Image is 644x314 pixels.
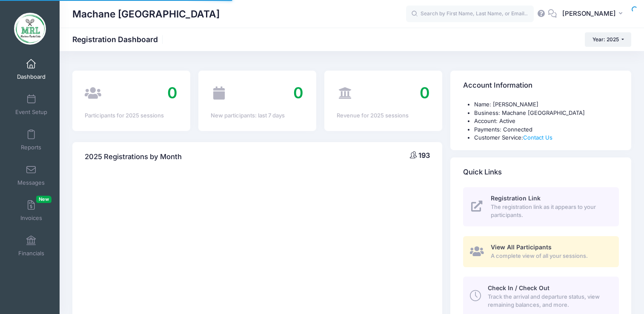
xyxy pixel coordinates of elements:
li: Business: Machane [GEOGRAPHIC_DATA] [474,109,619,117]
div: New participants: last 7 days [211,111,303,120]
button: Year: 2025 [585,32,631,47]
span: The registration link as it appears to your participants. [491,203,609,220]
span: Dashboard [17,73,46,80]
span: Year: 2025 [592,36,619,43]
span: Check In / Check Out [488,284,550,291]
h4: 2025 Registrations by Month [85,145,182,169]
span: Track the arrival and departure status, view remaining balances, and more. [488,293,609,309]
span: Messages [17,179,45,186]
input: Search by First Name, Last Name, or Email... [406,6,534,23]
a: InvoicesNew [11,196,52,226]
span: 0 [293,83,303,102]
span: Event Setup [15,108,47,116]
a: Dashboard [11,54,52,84]
span: Financials [18,250,44,257]
a: Reports [11,125,52,155]
li: Name: [PERSON_NAME] [474,100,619,109]
span: Registration Link [491,194,541,202]
a: Financials [11,231,52,261]
h4: Account Information [463,74,532,98]
li: Customer Service: [474,134,619,142]
a: Messages [11,160,52,190]
button: [PERSON_NAME] [557,4,631,24]
a: Event Setup [11,90,52,120]
span: 0 [420,83,430,102]
span: 193 [418,151,430,160]
a: View All Participants A complete view of all your sessions. [463,236,619,267]
h1: Machane [GEOGRAPHIC_DATA] [72,4,220,24]
a: Registration Link The registration link as it appears to your participants. [463,187,619,226]
a: Contact Us [523,134,552,141]
span: View All Participants [491,243,552,251]
span: Invoices [20,214,42,222]
span: [PERSON_NAME] [562,9,616,18]
span: Reports [21,144,41,151]
div: Revenue for 2025 sessions [337,111,429,120]
h1: Registration Dashboard [72,35,165,44]
h4: Quick Links [463,160,502,184]
div: Participants for 2025 sessions [85,111,177,120]
li: Account: Active [474,117,619,126]
span: New [36,196,52,203]
span: A complete view of all your sessions. [491,252,609,260]
li: Payments: Connected [474,126,619,134]
span: 0 [167,83,177,102]
img: Machane Racket Lake [14,13,46,45]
